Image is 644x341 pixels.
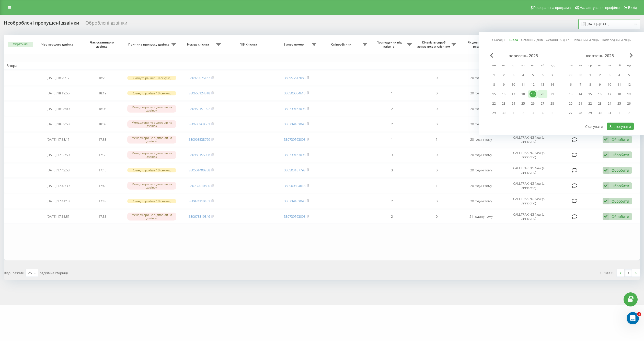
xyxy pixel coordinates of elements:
[80,163,125,178] td: 17:45
[626,81,632,88] div: 12
[566,81,576,89] div: пн 6 жовт 2025 р.
[284,214,305,219] a: 380739163098
[626,100,632,107] div: 26
[528,100,538,107] div: пт 26 вер 2025 р.
[228,42,269,47] span: ПІБ Клієнта
[489,90,499,98] div: пн 15 вер 2025 р.
[284,183,305,188] a: 380500804618
[370,179,414,193] td: 1
[127,136,176,143] div: Менеджери не відповіли на дзвінок
[614,100,624,107] div: сб 25 жовт 2025 р.
[538,100,547,107] div: сб 27 вер 2025 р.
[606,81,613,88] div: 10
[80,179,125,193] td: 17:43
[459,209,503,224] td: 21 годину тому
[499,109,509,117] div: вт 30 вер 2025 р.
[566,90,576,98] div: пн 13 жовт 2025 р.
[459,86,503,101] td: 20 годин тому
[520,81,526,88] div: 11
[533,6,571,10] span: Реферальна програма
[80,132,125,147] td: 17:58
[189,75,210,80] a: 380979075167
[80,194,125,208] td: 17:43
[624,90,634,98] div: нд 19 жовт 2025 р.
[567,110,574,116] div: 27
[530,81,536,88] div: 12
[503,148,554,162] td: CALLTRAKING New (з липкістю)
[520,91,526,97] div: 18
[284,122,305,126] a: 380739163098
[284,152,305,157] a: 380739163098
[585,90,595,98] div: ср 15 жовт 2025 р.
[284,199,305,203] a: 380739163098
[605,109,614,117] div: пт 31 жовт 2025 р.
[491,91,497,97] div: 15
[596,100,603,107] div: 23
[612,152,629,157] div: Обробити
[625,62,633,70] abbr: неділя
[489,53,557,58] div: вересень 2025
[80,86,125,101] td: 18:19
[595,71,605,79] div: чт 2 жовт 2025 р.
[489,109,499,117] div: пн 29 вер 2025 р.
[189,122,210,126] a: 380686968561
[127,42,171,47] span: Причина пропуску дзвінка
[490,62,498,70] abbr: понеділок
[489,71,499,79] div: пн 1 вер 2025 р.
[284,91,305,95] a: 380500804618
[616,100,623,107] div: 25
[566,109,576,117] div: пн 27 жовт 2025 р.
[36,163,80,178] td: [DATE] 17:43:58
[587,91,593,97] div: 15
[538,81,547,89] div: сб 13 вер 2025 р.
[518,71,528,79] div: чт 4 вер 2025 р.
[510,81,517,88] div: 10
[321,42,363,47] span: Співробітник
[80,117,125,131] td: 18:03
[127,76,176,80] div: Скинуто раніше 10 секунд
[40,42,76,47] span: Час першого дзвінка
[637,312,641,316] span: 1
[127,151,176,159] div: Менеджери не відповіли на дзвінок
[80,71,125,85] td: 18:20
[606,91,613,97] div: 17
[414,148,459,162] td: 0
[463,40,499,48] span: Як довго дзвінок втрачено
[284,75,305,80] a: 380955617685
[539,72,546,79] div: 6
[510,72,517,79] div: 3
[80,148,125,162] td: 17:55
[612,183,629,188] div: Обробити
[36,209,80,224] td: [DATE] 17:35:51
[547,81,557,89] div: нд 14 вер 2025 р.
[370,209,414,224] td: 2
[40,271,68,275] span: рядків на сторінці
[4,20,79,28] div: Необроблені пропущені дзвінки
[127,120,176,128] div: Менеджери не відповіли на дзвінок
[616,91,623,97] div: 18
[539,81,546,88] div: 13
[80,209,125,224] td: 17:35
[576,100,585,107] div: вт 21 жовт 2025 р.
[602,37,631,42] a: Попередній місяць
[520,100,526,107] div: 25
[566,53,634,58] div: жовтень 2025
[189,199,210,203] a: 380974110452
[414,117,459,131] td: 0
[596,91,603,97] div: 16
[414,179,459,193] td: 1
[630,53,633,58] span: Next Month
[503,132,554,147] td: CALLTRAKING New (з липкістю)
[459,179,503,193] td: 20 годин тому
[85,20,127,28] div: Оброблені дзвінки
[414,163,459,178] td: 0
[459,163,503,178] td: 20 годин тому
[587,100,593,107] div: 22
[370,163,414,178] td: 3
[606,62,613,70] abbr: п’ятниця
[489,81,499,89] div: пн 8 вер 2025 р.
[127,168,176,172] div: Скинуто раніше 10 секунд
[370,117,414,131] td: 2
[587,72,593,79] div: 1
[538,71,547,79] div: сб 6 вер 2025 р.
